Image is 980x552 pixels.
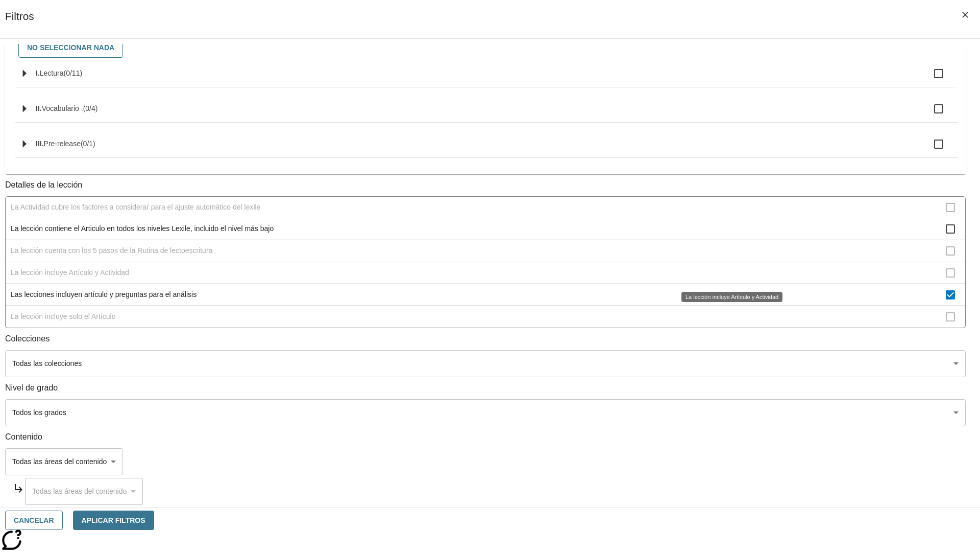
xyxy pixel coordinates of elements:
[11,223,946,234] span: La lección contiene el Articulo en todos los niveles Lexile, incluido el nivel más bajo
[73,511,154,531] button: Aplicar Filtros
[18,38,123,58] button: No seleccionar nada
[15,60,958,166] ul: Seleccione habilidades
[83,104,98,112] span: 0 estándares seleccionados/4 estándares en grupo
[40,69,64,77] span: Lectura
[5,511,63,531] button: Cancelar
[5,196,966,328] ul: Detalles de la lección
[6,218,965,240] div: La lección contiene el Articulo en todos los niveles Lexile, incluido el nivel más bajo
[5,431,966,443] p: Contenido
[681,292,782,302] div: La lección incluye Artículo y Actividad
[13,35,958,60] div: Seleccione habilidades
[5,350,966,377] div: Seleccione una Colección
[44,140,81,148] span: Pre-release
[81,140,95,148] span: 0 estándares seleccionados/1 estándares en grupo
[5,448,123,475] div: Seleccione el Contenido
[5,333,966,345] p: Colecciones
[954,4,976,26] button: Cerrar los filtros del Menú lateral
[5,382,966,394] p: Nivel de grado
[5,399,966,426] div: Seleccione los Grados
[25,478,143,505] div: Seleccione el Contenido
[6,284,965,306] div: Las lecciones incluyen artículo y preguntas para el análisis
[36,140,44,148] span: III.
[36,104,42,112] span: II.
[5,10,34,38] h1: Filtros
[11,289,946,300] span: Las lecciones incluyen artículo y preguntas para el análisis
[42,104,83,112] span: Vocabulario .
[36,69,40,77] span: I.
[5,179,966,191] p: Detalles de la lección
[63,69,82,77] span: 0 estándares seleccionados/11 estándares en grupo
